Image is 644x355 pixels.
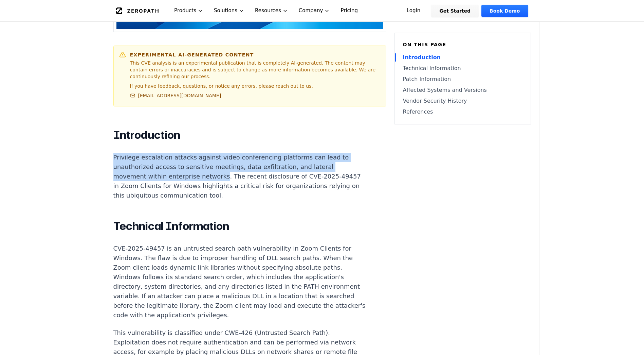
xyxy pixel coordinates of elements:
[403,41,522,48] h6: On this page
[130,92,221,99] a: [EMAIL_ADDRESS][DOMAIN_NAME]
[113,128,366,142] h2: Introduction
[403,53,522,62] a: Introduction
[481,5,528,17] a: Book Demo
[113,219,366,233] h2: Technical Information
[431,5,479,17] a: Get Started
[403,97,522,105] a: Vendor Security History
[113,153,366,200] p: Privilege escalation attacks against video conferencing platforms can lead to unauthorized access...
[130,51,381,58] h6: Experimental AI-Generated Content
[113,244,366,320] p: CVE-2025-49457 is an untrusted search path vulnerability in Zoom Clients for Windows. The flaw is...
[403,86,522,94] a: Affected Systems and Versions
[130,83,381,89] p: If you have feedback, questions, or notice any errors, please reach out to us.
[130,60,381,80] p: This CVE analysis is an experimental publication that is completely AI-generated. The content may...
[403,64,522,72] a: Technical Information
[403,75,522,83] a: Patch Information
[399,5,429,17] a: Login
[403,108,522,116] a: References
